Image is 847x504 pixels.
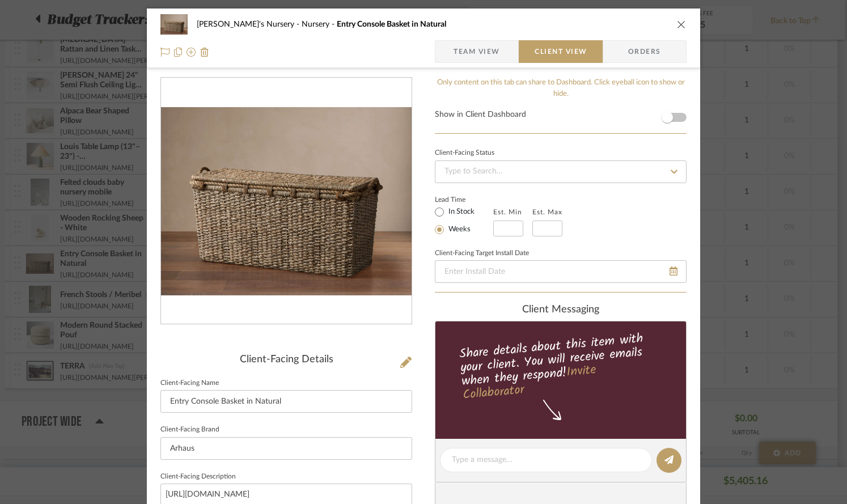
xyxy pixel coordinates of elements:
[435,150,494,156] div: Client-Facing Status
[161,107,412,295] img: 1bb42887-7396-4b66-94ed-fff0a1811dbd_436x436.jpg
[435,194,493,205] label: Lead Time
[160,437,412,460] input: Enter Client-Facing Brand
[616,40,674,63] span: Orders
[160,390,412,413] input: Enter Client-Facing Item Name
[160,427,219,433] label: Client-Facing Brand
[160,380,219,386] label: Client-Facing Name
[435,260,687,283] input: Enter Install Date
[434,329,688,405] div: Share details about this item with your client. You will receive emails when they respond!
[493,208,522,216] label: Est. Min
[454,40,500,63] span: Team View
[160,13,188,36] img: 1bb42887-7396-4b66-94ed-fff0a1811dbd_48x40.jpg
[535,40,587,63] span: Client View
[160,354,412,366] div: Client-Facing Details
[446,225,471,235] label: Weeks
[435,304,687,316] div: client Messaging
[532,208,562,216] label: Est. Max
[435,251,529,256] label: Client-Facing Target Install Date
[446,207,475,217] label: In Stock
[302,20,337,28] span: Nursery
[197,20,302,28] span: [PERSON_NAME]'s Nursery
[435,160,687,183] input: Type to Search…
[435,77,687,99] div: Only content on this tab can share to Dashboard. Click eyeball icon to show or hide.
[337,20,446,28] span: Entry Console Basket in Natural
[435,205,493,236] mat-radio-group: Select item type
[200,48,209,57] img: Remove from project
[160,474,236,480] label: Client-Facing Description
[161,107,412,295] div: 0
[676,19,687,29] button: close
